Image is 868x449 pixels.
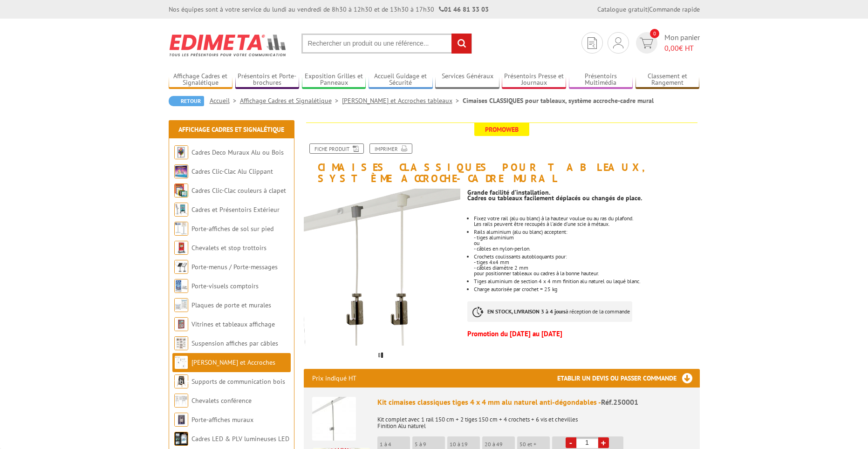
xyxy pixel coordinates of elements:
[377,397,691,408] div: Kit cimaises classiques tiges 4 x 4 mm alu naturel anti-dégondables -
[640,38,653,48] img: devis rapide
[474,216,699,221] p: Fixez votre rail (alu ou blanc) à la hauteur voulue ou au ras du plafond.
[474,229,699,235] p: Rails aluminium (alu ou blanc) acceptent:
[174,355,188,369] img: Cimaises et Accroches tableaux
[650,29,659,38] span: 0
[174,184,188,197] img: Cadres Clic-Clac couleurs à clapet
[174,164,188,178] img: Cadres Clic-Clac Alu Clippant
[304,189,461,346] img: 250004_250003_kit_cimaise_cable_nylon_perlon.jpg
[664,32,700,54] span: Mon panier
[474,254,699,259] p: Crochets coulissants autobloquants pour:
[174,317,188,331] img: Vitrines et tableaux affichage
[174,432,188,446] img: Cadres LED & PLV lumineuses LED
[664,43,700,54] span: € HT
[601,397,638,407] span: Réf.250001
[634,32,700,54] a: devis rapide 0 Mon panier 0,00€ HT
[467,195,699,201] p: Cadres ou tableaux facilement déplacés ou changés de place.
[174,145,188,159] img: Cadres Deco Muraux Alu ou Bois
[474,286,699,292] li: Charge autorisée par crochet = 25 kg
[588,37,597,49] img: devis rapide
[191,415,253,424] a: Porte-affiches muraux
[474,240,699,246] p: ou
[519,441,550,448] p: 50 et +
[369,72,433,88] a: Accueil Guidage et Sécurité
[342,96,463,105] a: [PERSON_NAME] et Accroches tableaux
[369,143,412,154] a: Imprimer
[485,441,515,448] p: 20 à 49
[474,259,699,265] p: - tiges 4x4 mm
[474,246,699,252] p: - câbles en nylon-perlon.
[210,96,240,105] a: Accueil
[169,28,287,62] img: Edimeta
[174,203,188,217] img: Cadres et Présentoirs Extérieur
[566,437,576,448] a: -
[191,301,271,309] a: Plaques de porte et murales
[169,72,233,88] a: Affichage Cadres et Signalétique
[569,72,633,88] a: Présentoirs Multimédia
[649,5,700,14] a: Commande rapide
[312,369,356,388] p: Prix indiqué HT
[557,369,700,388] h3: Etablir un devis ou passer commande
[312,397,356,441] img: Kit cimaises classiques tiges 4 x 4 mm alu naturel anti-dégondables
[467,301,632,322] p: à réception de la commande
[191,167,273,176] a: Cadres Clic-Clac Alu Clippant
[191,148,284,156] a: Cadres Deco Muraux Alu ou Bois
[474,279,699,284] li: Tiges aluminium de section 4 x 4 mm finition alu naturel ou laqué blanc.
[636,72,700,88] a: Classement et Rangement
[613,37,623,48] img: devis rapide
[451,34,472,54] input: rechercher
[302,72,366,88] a: Exposition Grilles et Panneaux
[664,43,679,53] span: 0,00
[474,265,699,271] p: - câbles diamètre 2 mm
[467,190,699,195] p: Grande facilité d’installation.
[309,143,364,154] a: Fiche produit
[474,221,699,227] p: Les rails peuvent être recoupés à l'aide d'une scie à métaux.
[474,235,699,240] p: - tiges aluminium
[380,441,410,448] p: 1 à 4
[597,5,700,14] div: |
[191,435,289,443] a: Cadres LED & PLV lumineuses LED
[598,437,609,448] a: +
[191,377,285,386] a: Supports de communication bois
[301,34,472,54] input: Rechercher un produit ou une référence...
[240,96,342,105] a: Affichage Cadres et Signalétique
[191,396,252,405] a: Chevalets conférence
[174,260,188,274] img: Porte-menus / Porte-messages
[191,224,273,233] a: Porte-affiches de sol sur pied
[174,394,188,408] img: Chevalets conférence
[191,320,275,328] a: Vitrines et tableaux affichage
[502,72,566,88] a: Présentoirs Presse et Journaux
[191,263,278,271] a: Porte-menus / Porte-messages
[450,441,480,448] p: 10 à 19
[377,410,691,429] p: Kit complet avec 1 rail 150 cm + 2 tiges 150 cm + 4 crochets + 6 vis et chevilles Finition Alu na...
[435,72,499,88] a: Services Généraux
[439,5,489,14] strong: 01 46 81 33 03
[191,205,280,214] a: Cadres et Présentoirs Extérieur
[474,271,699,276] p: pour positionner tableaux ou cadres à la bonne hauteur.
[169,96,204,106] a: Retour
[191,282,259,290] a: Porte-visuels comptoirs
[235,72,300,88] a: Présentoirs et Porte-brochures
[597,5,648,14] a: Catalogue gratuit
[191,186,286,195] a: Cadres Clic-Clac couleurs à clapet
[467,331,699,337] p: Promotion du [DATE] au [DATE]
[174,241,188,255] img: Chevalets et stop trottoirs
[169,5,489,14] div: Nos équipes sont à votre service du lundi au vendredi de 8h30 à 12h30 et de 13h30 à 17h30
[474,123,529,136] span: Promoweb
[178,125,284,134] a: Affichage Cadres et Signalétique
[191,244,267,252] a: Chevalets et stop trottoirs
[174,358,275,386] a: [PERSON_NAME] et Accroches tableaux
[174,279,188,293] img: Porte-visuels comptoirs
[415,441,445,448] p: 5 à 9
[174,413,188,427] img: Porte-affiches muraux
[463,96,654,105] li: Cimaises CLASSIQUES pour tableaux, système accroche-cadre mural
[487,308,566,315] strong: EN STOCK, LIVRAISON 3 à 4 jours
[174,336,188,350] img: Suspension affiches par câbles
[174,222,188,236] img: Porte-affiches de sol sur pied
[191,339,278,347] a: Suspension affiches par câbles
[174,298,188,312] img: Plaques de porte et murales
